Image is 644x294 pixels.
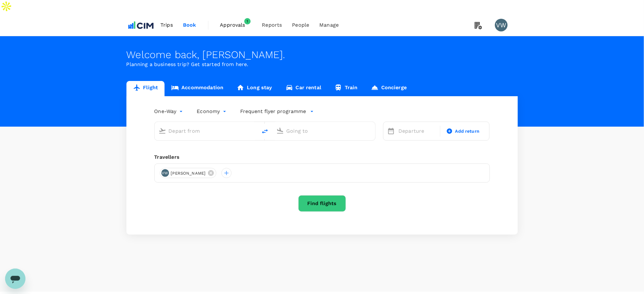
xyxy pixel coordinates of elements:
span: People [292,21,309,29]
span: Reports [262,21,282,29]
a: Long stay [230,81,279,96]
span: Trips [160,21,173,29]
img: CIM ENVIRONMENTAL PTY LTD [126,18,156,32]
a: Approvals1 [215,14,257,36]
a: Book [178,14,201,36]
div: Welcome back , [PERSON_NAME] . [126,49,518,61]
button: Open [253,130,254,131]
div: VW [495,19,508,31]
button: Find flights [298,195,346,212]
input: Going to [287,126,362,136]
span: Manage [319,21,339,29]
a: Car rental [279,81,328,96]
div: Travellers [154,153,490,161]
a: Flight [126,81,165,96]
p: Frequent flyer programme [241,108,306,115]
button: Frequent flyer programme [241,108,314,115]
p: Planning a business trip? Get started from here. [126,61,518,68]
span: Approvals [220,21,252,29]
span: 1 [244,18,251,24]
span: Book [183,21,196,29]
div: One-Way [154,106,184,117]
div: VW [161,169,169,177]
button: delete [257,124,273,139]
input: Depart from [169,126,244,136]
iframe: Button to launch messaging window [5,269,25,289]
span: Add return [455,128,480,135]
button: Open [371,130,372,131]
div: Economy [197,106,228,117]
a: Accommodation [165,81,230,96]
span: [PERSON_NAME] [167,170,210,177]
div: VW[PERSON_NAME] [160,168,217,178]
p: Departure [399,127,436,135]
a: Trips [155,14,178,36]
a: Concierge [364,81,413,96]
a: Train [328,81,364,96]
